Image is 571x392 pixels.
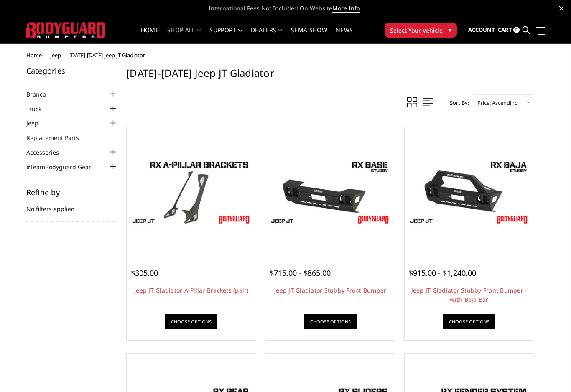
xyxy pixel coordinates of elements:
a: Jeep JT Gladiator A-Pillar Brackets (pair) [134,286,249,294]
a: Jeep [26,119,49,127]
a: Jeep JT Gladiator Stubby Front Bumper [268,130,393,255]
a: Choose Options [165,314,217,329]
h5: Categories [26,67,118,74]
a: shop all [167,27,201,43]
div: No filters applied [26,188,118,222]
a: Account [468,19,495,41]
a: Dealers [251,27,283,43]
a: SEMA Show [291,27,327,43]
a: Truck [26,104,52,113]
a: Cart 0 [498,19,520,41]
label: Sort By: [445,97,469,109]
span: [DATE]-[DATE] Jeep JT Gladiator [69,51,145,59]
a: Jeep JT Gladiator A-Pillar Brackets (pair) Jeep JT Gladiator A-Pillar Brackets (pair) [129,130,254,255]
a: Jeep JT Gladiator Stubby Front Bumper [274,286,386,294]
span: ▾ [449,25,451,34]
button: Select Your Vehicle [385,23,457,38]
span: 0 [513,27,520,33]
span: $915.00 - $1,240.00 [409,268,476,278]
h5: Refine by [26,188,118,196]
a: Home [141,27,159,43]
span: Select Your Vehicle [390,26,443,35]
a: Jeep JT Gladiator Stubby Front Bumper - with Baja Bar Jeep JT Gladiator Stubby Front Bumper - wit... [407,130,532,255]
a: News [336,27,353,43]
a: #TeamBodyguard Gear [26,163,102,171]
a: Jeep [50,51,61,59]
a: Choose Options [443,314,495,329]
a: Jeep JT Gladiator Stubby Front Bumper - with Baja Bar [411,286,528,303]
span: Account [468,26,495,33]
a: Home [26,51,42,59]
a: Accessories [26,148,69,157]
img: BODYGUARD BUMPERS [26,22,106,38]
h1: [DATE]-[DATE] Jeep JT Gladiator [126,67,534,86]
span: $715.00 - $865.00 [270,268,331,278]
a: Support [209,27,242,43]
img: Jeep JT Gladiator Stubby Front Bumper [268,157,393,227]
a: Bronco [26,90,56,99]
a: More Info [332,4,360,13]
a: Replacement Parts [26,133,89,142]
a: Choose Options [304,314,357,329]
span: Cart [498,26,512,33]
span: $305.00 [131,268,158,278]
